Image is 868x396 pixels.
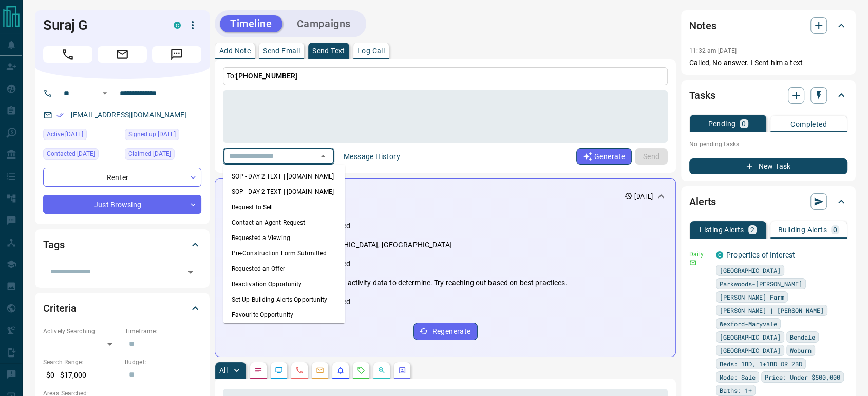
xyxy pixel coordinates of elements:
[720,305,824,315] span: [PERSON_NAME] | [PERSON_NAME]
[398,366,406,374] svg: Agent Actions
[220,15,282,32] button: Timeline
[750,226,754,233] p: 2
[833,226,837,233] p: 0
[357,366,365,374] svg: Requests
[223,323,345,338] li: Back to Site Opportunity
[720,332,781,342] span: [GEOGRAPHIC_DATA]
[223,169,345,184] li: SOP - DAY 2 TEXT | [DOMAIN_NAME]
[254,366,262,374] svg: Notes
[413,323,478,340] button: Regenerate
[312,47,345,54] p: Send Text
[43,358,120,367] p: Search Range:
[99,87,111,100] button: Open
[689,250,710,259] p: Daily
[720,385,752,395] span: Baths: 1+
[223,230,345,246] li: Requested a Viewing
[689,259,696,266] svg: Email
[720,319,777,329] span: Wexford-Maryvale
[263,47,300,54] p: Send Email
[47,129,83,140] span: Active [DATE]
[357,47,385,54] p: Log Call
[43,148,120,163] div: Tue Apr 29 2025
[316,149,330,164] button: Close
[152,46,201,63] span: Message
[223,246,345,261] li: Pre-Construction Form Submitted
[790,332,815,342] span: Bendale
[689,13,847,38] div: Notes
[716,251,723,259] div: condos.ca
[316,366,324,374] svg: Emails
[125,327,201,336] p: Timeframe:
[223,184,345,200] li: SOP - DAY 2 TEXT | [DOMAIN_NAME]
[689,57,847,68] p: Called, No answer. I Sent him a text
[720,265,781,275] span: [GEOGRAPHIC_DATA]
[708,120,735,127] p: Pending
[223,307,345,323] li: Favourite Opportunity
[720,372,756,382] span: Mode: Sale
[308,278,568,288] p: Not enough activity data to determine. Try reaching out based on best practices.
[689,17,716,34] h2: Notes
[223,67,668,85] p: To:
[128,149,171,159] span: Claimed [DATE]
[223,215,345,230] li: Contact an Agent Request
[43,46,92,63] span: Call
[219,47,251,54] p: Add Note
[689,83,847,108] div: Tasks
[183,265,198,280] button: Open
[689,87,715,104] h2: Tasks
[765,372,840,382] span: Price: Under $500,000
[720,292,784,302] span: [PERSON_NAME] Farm
[43,232,201,257] div: Tags
[223,200,345,215] li: Request to Sell
[125,148,201,163] div: Mon May 27 2024
[43,367,120,384] p: $0 - $17,000
[125,358,201,367] p: Budget:
[223,276,345,292] li: Reactivation Opportunity
[174,22,181,29] div: condos.ca
[43,327,120,336] p: Actively Searching:
[576,148,632,165] button: Generate
[128,129,176,140] span: Signed up [DATE]
[378,366,386,374] svg: Opportunities
[337,148,406,165] button: Message History
[634,192,653,201] p: [DATE]
[689,47,737,54] p: 11:32 am [DATE]
[308,240,452,250] p: [GEOGRAPHIC_DATA], [GEOGRAPHIC_DATA]
[43,236,64,253] h2: Tags
[47,149,95,159] span: Contacted [DATE]
[720,345,781,355] span: [GEOGRAPHIC_DATA]
[275,366,283,374] svg: Lead Browsing Activity
[778,226,827,233] p: Building Alerts
[223,261,345,276] li: Requested an Offer
[219,367,228,374] p: All
[726,251,795,259] a: Properties of Interest
[43,129,120,143] div: Tue Aug 12 2025
[336,366,345,374] svg: Listing Alerts
[295,366,304,374] svg: Calls
[790,345,812,355] span: Woburn
[689,189,847,214] div: Alerts
[223,187,667,206] div: Activity Summary[DATE]
[71,111,187,119] a: [EMAIL_ADDRESS][DOMAIN_NAME]
[56,112,64,119] svg: Email Verified
[790,121,827,128] p: Completed
[287,15,361,32] button: Campaigns
[720,359,802,369] span: Beds: 1BD, 1+1BD OR 2BD
[689,193,716,210] h2: Alerts
[43,195,201,214] div: Just Browsing
[689,158,847,174] button: New Task
[43,300,77,316] h2: Criteria
[236,72,297,80] span: [PHONE_NUMBER]
[689,136,847,152] p: No pending tasks
[43,17,158,33] h1: Suraj G
[720,279,802,289] span: Parkwoods-[PERSON_NAME]
[43,296,201,321] div: Criteria
[43,168,201,187] div: Renter
[742,120,746,127] p: 0
[125,129,201,143] div: Sat Feb 05 2022
[223,292,345,307] li: Set Up Building Alerts Opportunity
[98,46,147,63] span: Email
[700,226,744,233] p: Listing Alerts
